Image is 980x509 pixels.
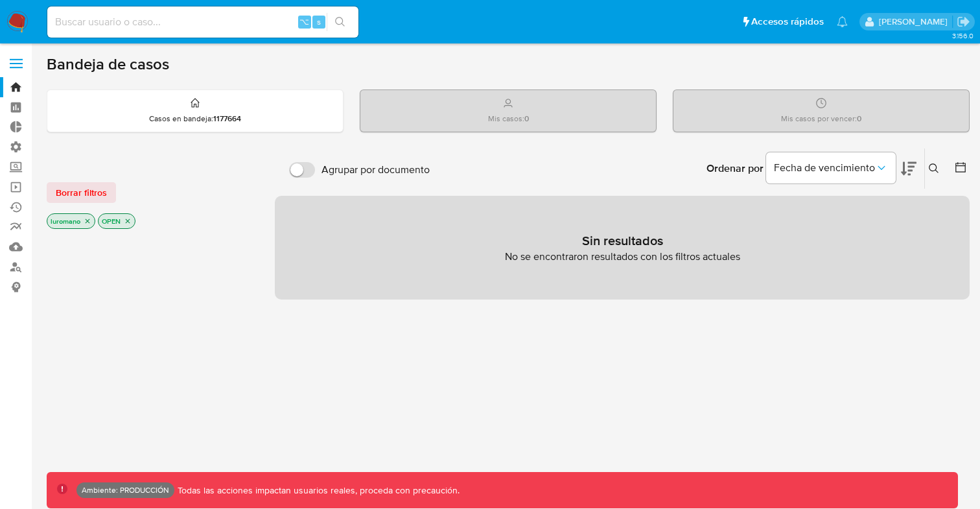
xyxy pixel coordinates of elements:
[174,484,460,497] p: Todas las acciones impactan usuarios reales, proceda con precaución.
[879,16,952,28] p: lucio.romano@mercadolibre.com
[837,16,848,27] a: Notificaciones
[47,14,358,30] input: Buscar usuario o caso...
[327,13,353,31] button: search-icon
[751,15,824,29] span: Accesos rápidos
[957,15,970,29] a: Salir
[317,16,321,28] span: s
[82,488,169,493] p: Ambiente: PRODUCCIÓN
[299,16,309,28] span: ⌥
